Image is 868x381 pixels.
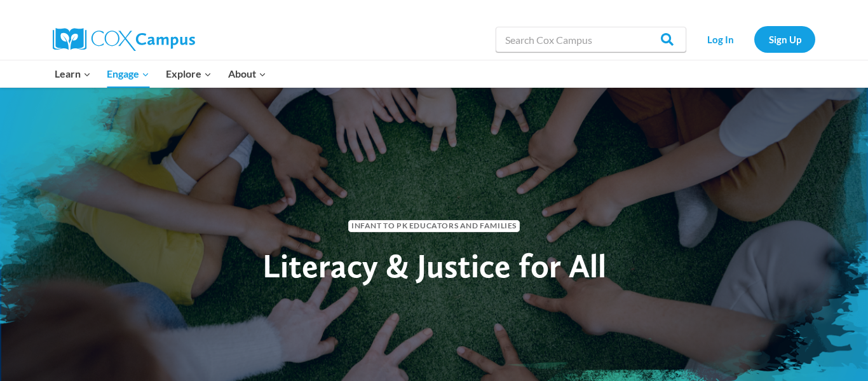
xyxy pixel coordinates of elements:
input: Search Cox Campus [496,27,686,52]
img: Cox Campus [53,28,195,51]
nav: Primary Navigation [46,60,274,87]
span: Infant to PK Educators and Families [348,220,520,232]
a: Log In [693,26,748,52]
span: Literacy & Justice for All [262,246,606,286]
a: Sign Up [754,26,815,52]
span: Engage [107,66,149,82]
span: Explore [166,66,212,82]
span: About [228,66,266,82]
span: Learn [55,66,91,82]
nav: Secondary Navigation [693,26,815,52]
